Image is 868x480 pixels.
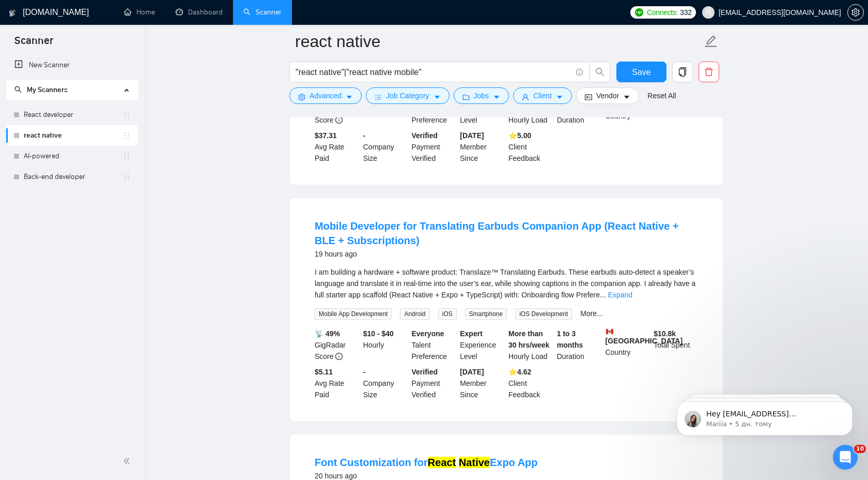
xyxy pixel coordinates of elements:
b: $5.11 [315,368,333,376]
span: Jobs [474,90,489,101]
b: More than 30 hrs/week [508,329,549,349]
div: Company Size [361,366,410,400]
b: [DATE] [460,131,484,140]
a: dashboardDashboard [176,8,223,17]
div: Company Size [361,130,410,164]
span: caret-down [556,93,563,101]
span: iOS [438,308,457,320]
div: Member Since [458,130,506,164]
a: New Scanner [14,55,130,76]
mark: Native [459,457,490,468]
div: I am building a hardware + software product: Translaze™ Translating Earbuds. These earbuds auto-d... [315,266,698,301]
a: Reset All [647,90,676,101]
div: 19 hours ago [315,248,698,260]
div: Duration [555,328,603,362]
span: info-circle [576,69,583,76]
button: barsJob Categorycaret-down [366,87,449,104]
b: Verified [412,368,438,376]
span: edit [704,35,718,48]
span: user [522,93,529,101]
a: Back-end developer [24,167,122,187]
b: - [363,131,366,140]
li: Back-end developer [6,167,138,187]
span: Job Category [386,90,429,101]
span: Scanner [6,33,61,55]
span: info-circle [335,353,343,360]
a: AI-powered [24,146,122,167]
span: 10 [854,445,866,453]
li: AI-powered [6,146,138,167]
b: Expert [460,329,483,338]
div: Hourly [361,328,410,362]
b: 1 to 3 months [557,329,583,349]
img: 🇨🇦 [606,328,613,335]
a: React developer [24,104,122,125]
div: Experience Level [458,328,506,362]
input: Search Freelance Jobs... [296,66,571,79]
span: caret-down [623,93,630,101]
span: Vendor [596,90,619,101]
button: copy [672,62,693,82]
span: user [705,9,712,16]
a: homeHome [124,8,155,17]
div: Country [603,328,652,362]
span: Save [632,66,650,79]
button: search [590,62,610,82]
span: search [14,86,22,93]
div: Payment Verified [410,366,458,400]
b: [GEOGRAPHIC_DATA] [606,328,683,345]
b: $37.31 [315,131,337,140]
span: caret-down [433,93,441,101]
span: double-left [123,456,133,466]
span: Connects: [647,7,678,18]
a: Font Customization forReact NativeExpo App [315,457,538,468]
span: holder [122,111,131,119]
div: Client Feedback [506,130,555,164]
iframe: Intercom notifications повідомлення [661,380,868,452]
div: Client Feedback [506,366,555,400]
span: caret-down [493,93,500,101]
span: idcard [585,93,592,101]
button: setting [847,4,864,21]
span: setting [848,8,863,17]
span: search [590,67,610,77]
input: Scanner name... [295,28,702,54]
div: Member Since [458,366,506,400]
span: Android [400,308,429,320]
iframe: Intercom live chat [833,445,858,470]
span: 332 [680,7,691,18]
span: caret-down [346,93,353,101]
button: userClientcaret-down [513,87,572,104]
span: holder [122,152,131,160]
b: Verified [412,131,438,140]
b: $ 10.8k [654,329,676,338]
span: My Scanners [14,85,68,94]
span: folder [462,93,470,101]
div: Payment Verified [410,130,458,164]
span: Client [533,90,552,101]
a: setting [847,8,864,17]
button: delete [699,62,719,82]
li: New Scanner [6,55,138,76]
a: Mobile Developer for Translating Earbuds Companion App (React Native + BLE + Subscriptions) [315,220,678,246]
span: info-circle [335,116,343,124]
mark: React [428,457,456,468]
span: copy [673,67,692,77]
b: Everyone [412,329,444,338]
span: holder [122,131,131,140]
span: iOS Development [515,308,572,320]
span: Mobile App Development [315,308,392,320]
div: Avg Rate Paid [313,366,361,400]
button: Save [616,62,667,82]
span: My Scanners [27,85,68,94]
span: bars [375,93,382,101]
div: Total Spent [652,328,700,362]
button: settingAdvancedcaret-down [289,87,362,104]
button: idcardVendorcaret-down [576,87,639,104]
a: searchScanner [243,8,282,17]
img: upwork-logo.png [635,8,643,17]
